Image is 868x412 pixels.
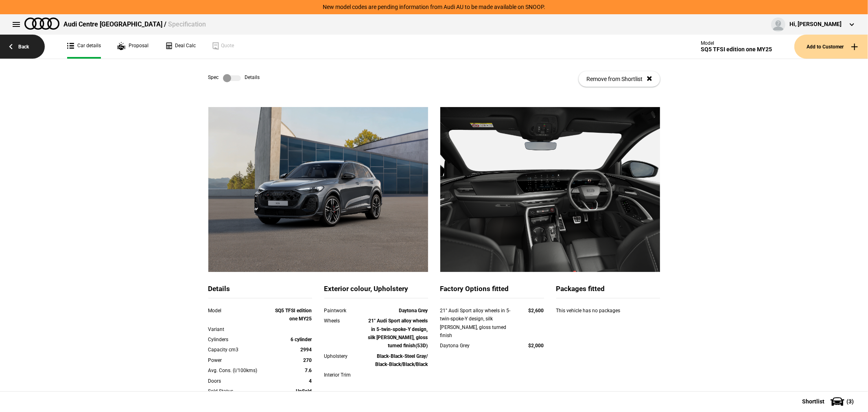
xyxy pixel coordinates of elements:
div: Model [208,307,271,315]
div: Avg. Cons. (l/100kms) [208,366,271,375]
strong: Black-Black-Steel Gray/ Black-Black/Black/Black [376,353,428,367]
button: Shortlist(3) [790,391,868,412]
div: 21" Audi Sport alloy wheels in 5-twin-spoke-Y design, silk [PERSON_NAME], gloss turned finish [440,307,513,340]
div: Interior Trim [324,371,366,379]
strong: 21" Audi Sport alloy wheels in 5-twin-spoke-Y design, silk [PERSON_NAME], gloss turned finish(53D) [368,318,428,348]
div: Variant [208,325,271,333]
strong: UnSold [296,388,312,394]
a: Deal Calc [165,35,196,59]
div: Doors [208,377,271,385]
div: Spec Details [208,74,260,82]
div: Model [701,40,772,46]
div: Power [208,356,271,364]
button: Add to Customer [794,35,868,59]
div: Paintwork [324,307,366,315]
strong: SQ5 TFSI edition one MY25 [275,308,312,322]
div: Sold Status [208,387,271,395]
img: audi.png [24,18,59,30]
div: Exterior colour, Upholstery [324,284,428,298]
strong: 4 [309,378,312,384]
div: SQ5 TFSI edition one MY25 [701,46,772,53]
div: Capacity cm3 [208,346,271,354]
a: Proposal [117,35,149,59]
div: Packages fitted [556,284,660,298]
div: This vehicle has no packages [556,307,660,323]
strong: 2994 [301,347,312,353]
div: Details [208,284,312,298]
div: Upholstery [324,352,366,360]
strong: 6 cylinder [291,337,312,342]
span: ( 3 ) [846,399,854,404]
strong: 270 [304,357,312,363]
a: Car details [67,35,101,59]
strong: $2,600 [529,308,544,313]
div: Factory Options fitted [440,284,544,298]
button: Remove from Shortlist [579,71,660,87]
strong: 7.6 [305,368,312,373]
div: Daytona Grey [440,342,513,350]
div: Hi, [PERSON_NAME] [789,20,842,28]
span: Shortlist [802,399,824,404]
strong: Daytona Grey [399,308,428,313]
strong: $2,000 [529,343,544,348]
span: Specification [168,20,206,28]
div: Audi Centre [GEOGRAPHIC_DATA] / [63,20,206,29]
div: Wheels [324,317,366,325]
div: Cylinders [208,335,271,344]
